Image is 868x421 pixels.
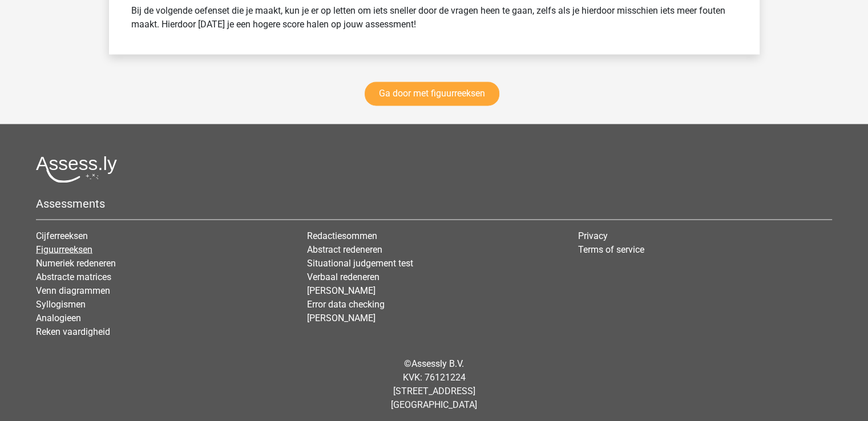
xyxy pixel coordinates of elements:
a: Situational judgement test [307,257,413,268]
p: Bij de volgende oefenset die je maakt, kun je er op letten om iets sneller door de vragen heen te... [131,4,737,31]
a: Assessly B.V. [411,358,464,369]
a: Abstract redeneren [307,244,382,254]
a: [PERSON_NAME] [307,285,376,295]
div: © KVK: 76121224 [STREET_ADDRESS] [GEOGRAPHIC_DATA] [27,347,841,420]
a: Figuurreeksen [36,244,92,254]
a: Verbaal redeneren [307,271,380,282]
a: Analogieen [36,312,81,323]
a: Reken vaardigheid [36,326,110,337]
a: Syllogismen [36,298,86,309]
h5: Assessments [36,196,832,210]
a: Abstracte matrices [36,271,111,282]
a: [PERSON_NAME] [307,312,376,323]
a: Ga door met figuurreeksen [365,82,499,106]
a: Error data checking [307,298,385,309]
a: Redactiesommen [307,230,377,241]
img: Assessly logo [36,156,117,183]
a: Cijferreeksen [36,230,88,241]
a: Privacy [578,230,608,241]
a: Terms of service [578,244,644,254]
a: Venn diagrammen [36,285,110,295]
a: Numeriek redeneren [36,257,116,268]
